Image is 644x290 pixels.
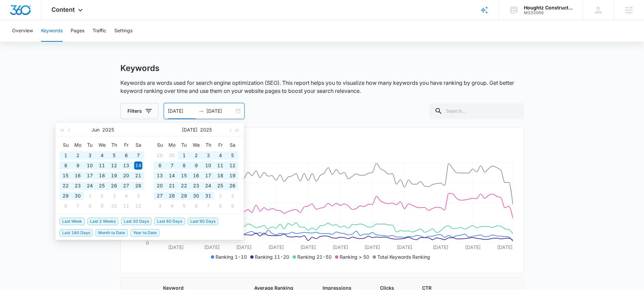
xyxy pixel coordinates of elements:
[168,151,176,159] div: 30
[214,140,226,150] th: Fr
[396,244,412,250] tspan: [DATE]
[96,181,108,191] td: 2025-06-25
[96,229,128,237] span: Month to Date
[156,161,164,170] div: 6
[178,140,190,150] th: Tu
[72,150,84,160] td: 2025-06-02
[166,140,178,150] th: Mo
[110,161,118,170] div: 12
[60,181,72,191] td: 2025-06-22
[60,140,72,150] th: Su
[120,201,132,211] td: 2025-07-11
[497,244,513,250] tspan: [DATE]
[214,171,226,181] td: 2025-07-18
[108,181,120,191] td: 2025-06-26
[60,218,85,225] span: Last Week
[204,172,212,180] div: 17
[122,161,130,170] div: 13
[108,140,120,150] th: Th
[202,160,214,171] td: 2025-07-10
[216,202,224,210] div: 8
[130,229,159,237] span: Year to Date
[154,201,166,211] td: 2025-08-03
[108,171,120,181] td: 2025-06-19
[166,191,178,201] td: 2025-07-28
[365,244,380,250] tspan: [DATE]
[190,160,202,171] td: 2025-07-09
[198,108,204,114] span: swap-right
[192,172,200,180] div: 16
[226,181,238,191] td: 2025-07-26
[110,202,118,210] div: 10
[62,202,70,210] div: 6
[190,150,202,160] td: 2025-07-02
[122,151,130,159] div: 6
[71,20,84,42] button: Pages
[216,161,224,170] div: 11
[168,161,176,170] div: 7
[108,191,120,201] td: 2025-07-03
[206,107,234,115] input: End date
[204,161,212,170] div: 10
[132,160,144,171] td: 2025-06-14
[297,254,332,260] span: Ranking 21-50
[154,150,166,160] td: 2025-06-29
[228,161,236,170] div: 12
[74,161,82,170] div: 9
[62,151,70,159] div: 1
[204,202,212,210] div: 7
[182,123,197,137] button: [DATE]
[204,151,212,159] div: 3
[120,79,524,95] p: Keywords are words used for search engine optimization (SEO). This report helps you to visualize ...
[300,244,316,250] tspan: [DATE]
[228,172,236,180] div: 19
[156,202,164,210] div: 3
[154,191,166,201] td: 2025-07-27
[132,150,144,160] td: 2025-06-07
[154,171,166,181] td: 2025-07-13
[226,150,238,160] td: 2025-07-05
[84,150,96,160] td: 2025-06-03
[156,182,164,190] div: 20
[168,244,183,250] tspan: [DATE]
[110,192,118,200] div: 3
[62,161,70,170] div: 8
[84,171,96,181] td: 2025-06-17
[98,151,106,159] div: 4
[122,192,130,200] div: 4
[74,151,82,159] div: 2
[98,182,106,190] div: 25
[204,182,212,190] div: 24
[216,254,247,260] span: Ranking 1-10
[202,201,214,211] td: 2025-08-07
[120,63,159,73] h1: Keywords
[84,191,96,201] td: 2025-07-01
[332,244,348,250] tspan: [DATE]
[60,229,93,237] span: Last 180 Days
[110,172,118,180] div: 19
[134,172,142,180] div: 21
[86,172,94,180] div: 17
[132,171,144,181] td: 2025-06-21
[202,181,214,191] td: 2025-07-24
[96,191,108,201] td: 2025-07-02
[156,172,164,180] div: 13
[226,201,238,211] td: 2025-08-09
[134,151,142,159] div: 7
[168,107,196,115] input: Start date
[192,161,200,170] div: 9
[60,150,72,160] td: 2025-06-01
[154,140,166,150] th: Su
[178,150,190,160] td: 2025-07-01
[84,181,96,191] td: 2025-06-24
[62,172,70,180] div: 15
[340,254,369,260] span: Ranking > 50
[86,161,94,170] div: 10
[102,123,114,137] button: 2025
[192,202,200,210] div: 6
[98,192,106,200] div: 2
[72,160,84,171] td: 2025-06-09
[132,201,144,211] td: 2025-07-12
[92,20,106,42] button: Traffic
[190,181,202,191] td: 2025-07-23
